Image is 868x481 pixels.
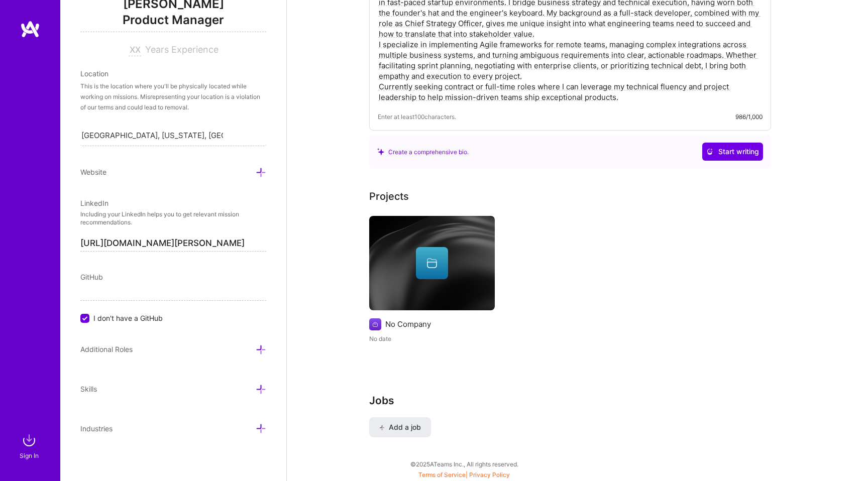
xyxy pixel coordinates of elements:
span: Additional Roles [80,345,133,353]
div: 986/1,000 [735,111,763,122]
img: sign in [19,430,39,450]
span: Industries [80,424,113,433]
span: GitHub [80,273,103,281]
i: icon SuggestedTeams [377,148,384,155]
span: Skills [80,385,97,393]
span: Product Manager [80,12,266,32]
img: cover [369,216,495,310]
span: Website [80,168,106,176]
img: Company logo [369,318,381,330]
span: Years Experience [145,44,219,55]
div: Sign In [20,450,39,461]
div: Create a comprehensive bio. [377,147,469,157]
div: No date [369,333,495,344]
div: This is the location where you'll be physically located while working on missions. Misrepresentin... [80,81,266,112]
a: Terms of Service [418,471,466,478]
i: icon CrystalBallWhite [706,148,713,155]
div: © 2025 ATeams Inc., All rights reserved. [60,451,868,476]
input: XX [129,44,141,56]
h3: Jobs [369,394,786,407]
span: | [418,471,510,478]
div: Location [80,68,266,79]
p: Including your LinkedIn helps you to get relevant mission recommendations. [80,210,266,227]
a: Privacy Policy [469,471,510,478]
div: Projects [369,189,409,204]
span: Enter at least 100 characters. [378,111,456,122]
button: Start writing [702,143,763,161]
i: icon PlusBlack [379,425,385,430]
a: sign inSign In [21,430,39,461]
span: LinkedIn [80,199,108,207]
span: Start writing [706,147,759,157]
span: Add a job [379,422,421,432]
div: No Company [385,319,431,329]
button: Add a job [369,417,431,437]
span: I don't have a GitHub [93,313,163,323]
img: logo [20,20,40,38]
